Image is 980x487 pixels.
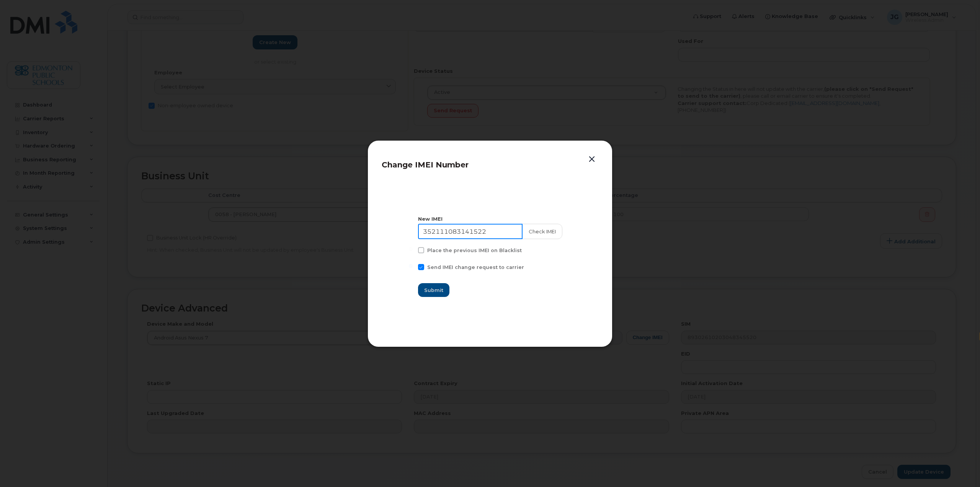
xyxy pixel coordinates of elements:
span: Change IMEI Number [382,160,469,169]
span: Submit [424,287,443,294]
div: New IMEI [418,215,562,223]
button: Check IMEI [522,224,562,239]
button: Submit [418,283,449,297]
input: Send IMEI change request to carrier [409,264,413,268]
input: Place the previous IMEI on Blacklist [409,247,413,251]
span: Send IMEI change request to carrier [427,264,524,270]
span: Place the previous IMEI on Blacklist [427,248,522,253]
